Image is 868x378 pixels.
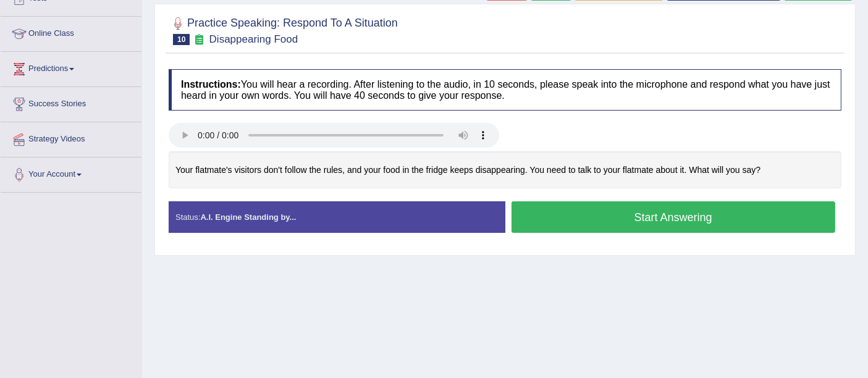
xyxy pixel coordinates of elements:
div: Status: [169,201,505,233]
small: Exam occurring question [193,34,206,46]
h2: Practice Speaking: Respond To A Situation [169,14,398,45]
a: Online Class [1,17,141,48]
a: Strategy Videos [1,122,141,153]
a: Predictions [1,52,141,83]
small: Disappearing Food [209,33,298,45]
a: Success Stories [1,87,141,118]
b: Instructions: [181,79,241,90]
strong: A.I. Engine Standing by... [200,212,296,222]
h4: You will hear a recording. After listening to the audio, in 10 seconds, please speak into the mic... [169,69,841,111]
div: Your flatmate's visitors don't follow the rules, and your food in the fridge keeps disappearing. ... [169,151,841,189]
span: 10 [173,34,190,45]
button: Start Answering [512,201,836,233]
a: Your Account [1,157,141,188]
